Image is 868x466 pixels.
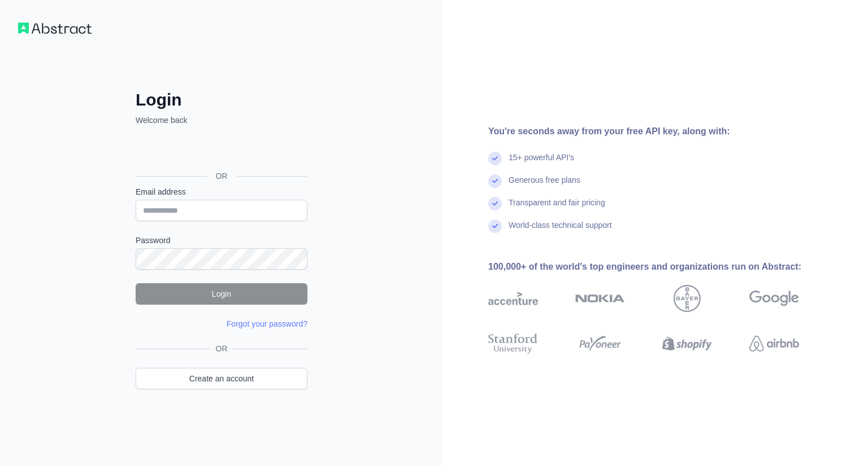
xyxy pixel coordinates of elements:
[509,219,612,242] div: World-class technical support
[211,343,232,354] span: OR
[136,90,307,110] h2: Login
[488,219,502,233] img: check mark
[575,331,625,356] img: payoneer
[227,319,307,328] a: Forgot your password?
[130,138,311,163] iframe: Sign in with Google Button
[136,368,307,389] a: Create an account
[136,115,307,126] p: Welcome back
[488,331,538,356] img: stanford university
[509,152,574,174] div: 15+ powerful API's
[749,285,799,312] img: google
[509,197,605,219] div: Transparent and fair pricing
[662,331,712,356] img: shopify
[207,170,237,182] span: OR
[488,260,835,274] div: 100,000+ of the world's top engineers and organizations run on Abstract:
[674,285,701,312] img: bayer
[749,331,799,356] img: airbnb
[136,283,307,305] button: Login
[136,186,307,197] label: Email address
[488,125,835,138] div: You're seconds away from your free API key, along with:
[18,23,92,34] img: Workflow
[509,174,580,197] div: Generous free plans
[488,152,502,165] img: check mark
[136,235,307,246] label: Password
[575,285,625,312] img: nokia
[488,197,502,210] img: check mark
[488,285,538,312] img: accenture
[488,174,502,188] img: check mark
